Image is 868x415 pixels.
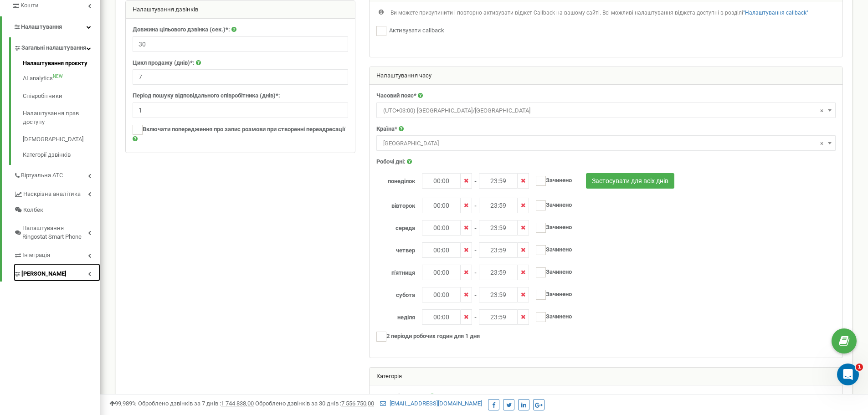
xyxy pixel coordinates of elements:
span: (UTC+03:00) Europe/Kiev [376,102,836,118]
span: Налаштування Ringostat Smart Phone [22,224,88,241]
span: 99,989% [109,400,137,407]
span: - [474,309,477,322]
span: Ukraine [380,137,832,150]
label: Категорія проєкту: [376,392,428,401]
span: Оброблено дзвінків за 30 днів : [255,400,374,407]
span: 1 [856,364,863,371]
div: Категорія [370,368,842,386]
label: Робочі дні: [376,158,406,166]
label: п'ятниця [370,265,422,277]
label: неділя [370,309,422,322]
span: - [474,287,477,300]
span: Оброблено дзвінків за 7 днів : [138,400,254,407]
label: Довжина цільового дзвінка (сек.)*: [133,26,230,34]
label: Включати попередження про запис розмови при створенні переадресації [133,125,348,143]
iframe: Intercom live chat [837,364,859,385]
span: Налаштування [21,23,62,30]
a: [EMAIL_ADDRESS][DOMAIN_NAME] [380,400,482,407]
div: Налаштування часу [370,67,842,85]
a: Наскрізна аналітика [14,184,100,202]
span: × [820,137,823,150]
a: "Налаштування callback" [743,10,808,16]
span: (UTC+03:00) Europe/Kiev [380,104,832,117]
label: Зачинено [529,242,572,255]
label: вівторок [370,198,422,210]
div: Налаштування дзвінків [126,1,355,19]
label: Цикл продажу (днів)*: [133,59,195,67]
label: понеділок [370,173,422,186]
span: - [474,173,477,186]
span: Віртуальна АТС [21,171,63,180]
span: Загальні налаштування [21,44,86,52]
button: Застосувати для всіх днів [586,173,674,189]
span: [PERSON_NAME] [21,270,67,278]
span: × [820,104,823,117]
a: Загальні налаштування [14,37,100,56]
label: Період пошуку відповідального співробітника (днів)*: [133,92,280,100]
label: Зачинено [529,198,572,210]
a: [DEMOGRAPHIC_DATA] [23,131,100,149]
label: Часовий пояс* [376,92,416,100]
span: Колбек [23,206,43,215]
label: Активувати callback [386,26,444,35]
label: четвер [370,242,422,255]
span: - [474,198,477,210]
a: Співробітники [23,87,100,105]
a: AI analyticsNEW [23,70,100,87]
span: Інтеграція [22,251,50,260]
u: 1 744 838,00 [221,400,254,407]
span: Ukraine [376,135,836,151]
label: субота [370,287,422,300]
a: Колбек [14,202,100,218]
a: [PERSON_NAME] [14,263,100,282]
label: 2 періоди робочих годин для 1 дня [376,332,480,342]
label: Зачинено [529,287,572,300]
span: Кошти [21,2,39,9]
span: - [474,242,477,255]
label: середа [370,220,422,233]
label: Зачинено [529,173,572,186]
span: Наскрізна аналітика [23,190,81,199]
span: - [474,265,477,277]
a: Віртуальна АТС [14,165,100,184]
label: Країна* [376,125,397,133]
a: Налаштування проєкту [23,59,100,70]
label: Зачинено [529,265,572,277]
label: Зачинено [529,220,572,233]
span: - [474,220,477,233]
a: Налаштування [2,16,100,38]
a: Налаштування прав доступу [23,105,100,131]
a: Налаштування Ringostat Smart Phone [14,218,100,245]
a: Інтеграція [14,245,100,263]
a: Категорії дзвінків [23,149,100,159]
u: 7 556 750,00 [341,400,374,407]
label: Зачинено [529,309,572,322]
p: Ви можете призупинити і повторно активувати віджет Callback на вашому сайті. Всі можливі налаштув... [390,9,808,17]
